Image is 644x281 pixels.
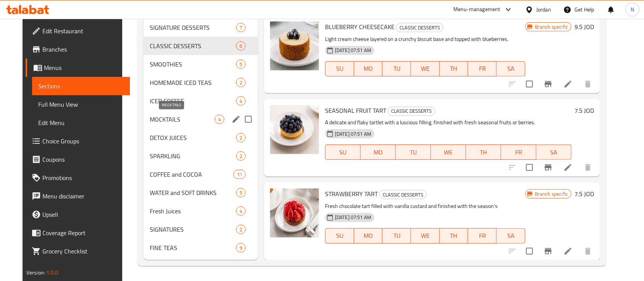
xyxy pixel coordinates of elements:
div: SIGNATURE DESSERTS [150,23,236,32]
span: CLASSIC DESSERTS [150,41,236,50]
span: 6 [236,42,245,50]
div: CLASSIC DESSERTS [396,23,443,32]
span: HOMEMADE ICED TEAS [150,78,236,87]
span: ICED COFFEE [150,96,236,106]
span: Sections [38,81,124,91]
span: BLUEBERRY CHEESECAKE [325,21,395,32]
button: SA [536,145,571,160]
div: WATER and SOFT DRINKS5 [144,184,258,202]
div: SIGNATURE DESSERTS7 [144,18,258,37]
span: FR [504,147,533,158]
div: COFFEE and COCOA11 [144,165,258,184]
h6: 7.5 JOD [574,188,594,199]
div: items [236,60,246,69]
span: N [631,5,634,14]
span: MO [357,63,380,74]
div: items [236,151,246,161]
span: Version: [26,268,45,278]
button: WE [411,61,440,76]
span: FINE TEAS [150,243,236,252]
div: items [236,96,246,106]
button: TU [396,145,431,160]
span: Full Menu View [38,100,124,109]
span: SMOOTHIES [150,60,236,69]
span: WE [414,63,437,74]
span: Fresh Juices [150,206,236,216]
button: MO [361,145,396,160]
a: Edit Menu [32,114,130,132]
a: Promotions [26,169,130,187]
span: [DATE] 07:51 AM [332,214,374,221]
div: items [236,206,246,216]
div: HOMEMADE ICED TEAS2 [144,73,258,92]
button: FR [501,145,536,160]
a: Coverage Report [26,224,130,242]
span: Grocery Checklist [42,247,124,256]
div: items [236,133,246,142]
div: FINE TEAS9 [144,239,258,257]
p: Fresh chocolate tart filled with vanilla custard and finished with the season’s [325,201,525,211]
div: SIGNATURES2 [144,220,258,239]
div: MOCKTAILS4edit [144,110,258,128]
span: 9 [236,244,245,252]
button: WE [431,145,466,160]
div: CLASSIC DESSERTS6 [144,37,258,55]
span: Select to update [521,159,537,175]
div: ICED COFFEE4 [144,92,258,110]
button: MO [354,61,383,76]
a: Grocery Checklist [26,242,130,260]
span: SA [500,230,522,241]
span: TH [469,147,498,158]
span: FR [471,63,494,74]
span: Edit Menu [38,118,124,127]
button: SA [497,61,525,76]
span: Select to update [521,76,537,92]
span: Menu disclaimer [42,192,124,201]
span: FR [471,230,494,241]
span: CLASSIC DESSERTS [380,190,426,199]
a: Edit menu item [563,247,573,256]
span: DETOX JUICES [150,133,236,142]
span: 4 [236,97,245,105]
div: items [236,243,246,252]
span: Coupons [42,155,124,164]
a: Upsell [26,205,130,224]
span: 7 [236,24,245,31]
a: Branches [26,40,130,58]
div: items [236,78,246,87]
button: TH [440,61,468,76]
span: WE [434,147,463,158]
div: CLASSIC DESSERTS [388,107,435,116]
button: WE [411,228,440,244]
div: items [215,115,224,124]
span: 1.0.0 [46,268,58,278]
div: DETOX JUICES2 [144,128,258,147]
button: TU [382,228,411,244]
div: COFFEE and COCOA [150,170,233,179]
span: TU [385,63,408,74]
a: Edit menu item [563,80,573,89]
button: delete [579,242,597,260]
span: Coverage Report [42,228,124,237]
span: 4 [236,208,245,215]
span: 2 [236,226,245,233]
span: TH [443,63,465,74]
div: Menu-management [453,5,500,14]
button: MO [354,228,383,244]
span: TU [385,230,408,241]
span: SU [328,230,351,241]
div: SPARKLING [150,151,236,161]
span: SA [500,63,522,74]
span: Menus [44,63,124,72]
button: FR [468,61,497,76]
span: MO [364,147,393,158]
p: Light cream cheese layered on a crunchy biscuit base and topped with blueberries. [325,34,525,44]
div: SIGNATURES [150,225,236,234]
span: Branches [42,45,124,54]
div: SMOOTHIES5 [144,55,258,73]
a: Edit Restaurant [26,22,130,40]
